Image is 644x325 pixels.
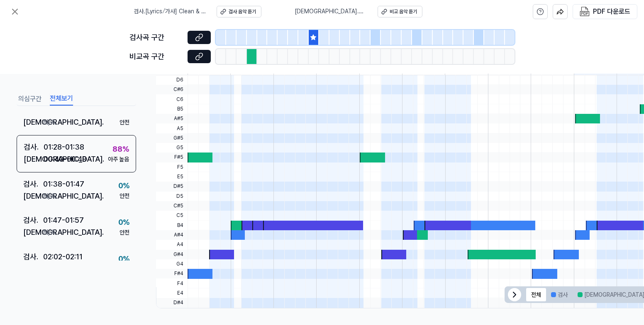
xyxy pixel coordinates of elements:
span: D6 [156,75,188,85]
div: 검사 음악 듣기 [229,8,256,15]
div: [DEMOGRAPHIC_DATA] . [23,116,43,128]
span: E5 [156,172,188,182]
div: 00:40 - 00:49 [44,153,87,165]
span: G#4 [156,250,188,259]
div: 검사곡 구간 [129,32,183,44]
div: 0 % [118,180,129,192]
span: G4 [156,259,188,269]
span: E4 [156,288,188,298]
span: D#5 [156,182,188,191]
div: [DEMOGRAPHIC_DATA] . [23,227,43,239]
div: 검사 . [23,251,43,263]
div: 안전 [120,192,129,200]
svg: help [537,7,544,16]
span: F4 [156,278,188,288]
span: A5 [156,123,188,133]
span: A#5 [156,114,188,123]
span: F5 [156,162,188,172]
div: N/A [43,116,56,128]
span: D5 [156,192,188,201]
span: F#5 [156,153,188,162]
div: 비교곡 구간 [129,51,183,63]
div: 검사 . [23,178,43,190]
div: 0 % [118,253,129,265]
button: 비교 음악 듣기 [378,6,422,17]
div: PDF 다운로드 [593,6,630,17]
div: 비교 음악 듣기 [390,8,417,15]
button: 전체보기 [50,92,73,106]
div: 01:28 - 01:38 [44,141,84,153]
div: 검사 . [23,214,43,227]
div: 검사 . [24,141,44,153]
div: 88 % [112,143,129,155]
div: [DEMOGRAPHIC_DATA] . [24,153,44,165]
span: G#5 [156,133,188,143]
div: [DEMOGRAPHIC_DATA] . [23,190,43,202]
img: PDF Download [580,7,590,17]
button: PDF 다운로드 [578,5,632,19]
span: C#6 [156,85,188,94]
span: C#5 [156,201,188,211]
button: 의심구간 [18,92,41,106]
div: 0 % [118,217,129,229]
div: 01:38 - 01:47 [43,178,84,190]
span: C5 [156,211,188,220]
span: B5 [156,104,188,114]
span: [DEMOGRAPHIC_DATA] . ギフト [295,7,368,16]
div: 아주 높음 [108,155,129,163]
span: D#4 [156,298,188,308]
button: help [533,4,548,19]
button: 전체 [526,288,546,301]
div: 안전 [120,118,129,127]
div: 01:47 - 01:57 [43,214,84,227]
button: 검사 [546,288,573,301]
div: 안전 [120,228,129,236]
span: B4 [156,221,188,230]
span: A#4 [156,230,188,240]
span: A4 [156,240,188,249]
span: 검사 . [Lyrics⧸가사] Clean & Dirty - [GEOGRAPHIC_DATA] [134,7,207,16]
div: N/A [43,190,56,202]
div: 02:02 - 02:11 [43,251,83,263]
span: G5 [156,143,188,153]
img: share [556,8,564,15]
button: 검사 음악 듣기 [217,6,261,17]
div: N/A [43,227,56,239]
span: C6 [156,94,188,104]
span: F#4 [156,269,188,278]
